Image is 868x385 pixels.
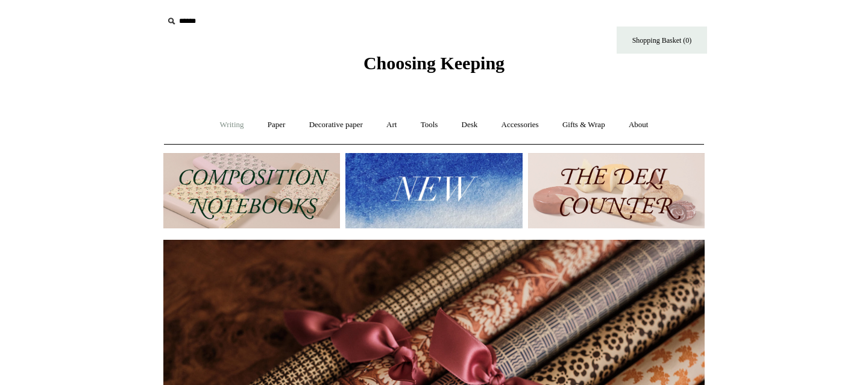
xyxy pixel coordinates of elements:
[410,109,449,141] a: Tools
[376,109,407,141] a: Art
[298,109,374,141] a: Decorative paper
[345,153,522,228] img: New.jpg__PID:f73bdf93-380a-4a35-bcfe-7823039498e1
[528,153,705,228] img: The Deli Counter
[617,27,707,54] a: Shopping Basket (0)
[257,109,297,141] a: Paper
[491,109,550,141] a: Accessories
[363,53,505,73] span: Choosing Keeping
[451,109,489,141] a: Desk
[163,153,340,228] img: 202302 Composition ledgers.jpg__PID:69722ee6-fa44-49dd-a067-31375e5d54ec
[552,109,616,141] a: Gifts & Wrap
[209,109,255,141] a: Writing
[363,63,505,71] a: Choosing Keeping
[618,109,659,141] a: About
